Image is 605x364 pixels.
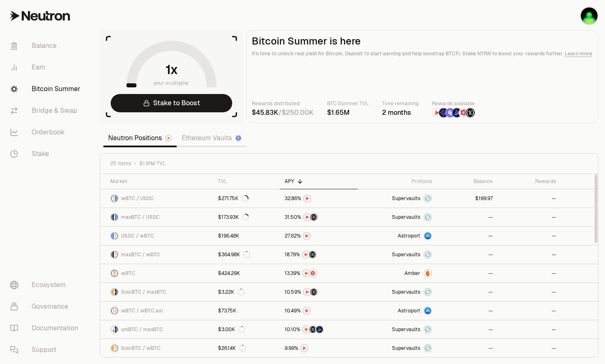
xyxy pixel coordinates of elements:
a: -- [498,227,561,245]
img: Supervaults [424,289,431,295]
a: SupervaultsSupervaults [358,245,437,264]
img: wBTC Logo [111,270,118,277]
div: $3.22K [218,289,244,295]
img: NTRN [303,307,310,314]
a: Stake [3,143,90,165]
a: -- [498,208,561,226]
span: Supervaults [392,345,420,352]
img: Bedrock Diamonds [316,326,323,333]
a: Ethereum Vaults [177,130,247,146]
div: Rewards [503,178,556,185]
span: wBTC / USDC [121,195,154,202]
a: $173.93K [213,208,280,226]
a: maxBTC LogowBTC LogomaxBTC / wBTC [100,245,213,264]
div: $364.98K [218,251,250,258]
img: NTRN [301,345,307,352]
a: AmberAmber [358,264,437,282]
img: Supervaults [424,251,431,258]
a: NTRNStructured PointsBedrock Diamonds [280,320,357,339]
img: wBTC Logo [111,307,114,314]
button: NTRNStructured Points [285,250,352,259]
button: NTRNStructured Points [285,213,352,221]
button: NTRN [285,307,352,315]
span: Supervaults [392,214,420,220]
a: -- [498,302,561,320]
a: -- [498,245,561,264]
p: It's time to unlock real yield for Bitcoin. Deposit to start earning and help boostrap BTCFi. Sta... [252,50,593,58]
a: $26.14K [213,339,280,357]
img: NTRN [304,195,310,202]
a: Neutron Positions [103,130,177,146]
a: -- [498,320,561,339]
img: wBTC Logo [111,195,114,202]
a: SupervaultsSupervaults [358,339,437,357]
span: $1.91M TVL [139,160,166,167]
a: NTRNMars Fragments [280,264,357,282]
span: wBTC [121,270,135,277]
a: -- [498,264,561,282]
span: 25 items [110,160,131,167]
a: wBTC LogowBTC.axl LogowBTC / wBTC.axl [100,302,213,320]
a: -- [437,208,498,226]
p: Time remaining [382,99,419,108]
a: Governance [3,296,90,317]
div: $196.48K [218,233,239,239]
a: Learn more [565,50,592,57]
img: Supervaults [424,195,431,202]
img: Structured Points [309,251,316,258]
img: NTRN [302,251,309,258]
a: Earn [3,57,90,78]
img: maxBTC Logo [111,251,114,258]
div: 2 months [382,108,419,118]
img: wBTC.axl Logo [115,307,118,314]
span: SolvBTC / maxBTC [121,289,166,295]
a: -- [437,264,498,282]
img: maxBTC Logo [115,289,118,295]
a: -- [437,283,498,301]
a: Ecosystem [3,274,90,296]
div: Balance [442,178,493,185]
a: NTRN [280,339,357,357]
a: uniBTC LogomaxBTC LogouniBTC / maxBTC [100,320,213,339]
a: $271.75K [213,189,280,208]
span: Astroport [398,307,420,314]
a: SupervaultsSupervaults [358,189,437,208]
a: -- [498,189,561,208]
a: Orderbook [3,121,90,143]
img: Bedrock Diamonds [452,108,461,117]
button: NTRNStructured PointsBedrock Diamonds [285,325,352,334]
img: NTRN [432,108,441,117]
img: Supervaults [424,214,431,220]
img: Stacking Portfolio [581,7,598,24]
img: USDC Logo [115,214,118,220]
a: maxBTC LogoUSDC LogomaxBTC / USDC [100,208,213,226]
img: NTRN [304,214,310,220]
div: / [252,108,314,118]
button: NTRN [285,232,352,240]
button: NTRNMars Fragments [285,269,352,277]
a: NTRN [280,302,357,320]
a: USDC LogowBTC LogoUSDC / wBTC [100,227,213,245]
a: Astroport [358,227,437,245]
img: wBTC Logo [115,345,118,352]
img: Mars Fragments [459,108,468,117]
a: -- [437,245,498,264]
a: Bitcoin Summer [3,78,90,100]
img: NTRN [304,289,310,295]
a: Bridge & Swap [3,100,90,121]
a: NTRNStructured Points [280,208,357,226]
a: -- [437,320,498,339]
a: $196.48K [213,227,280,245]
a: -- [437,302,498,320]
img: Structured Points [466,108,475,117]
img: maxBTC Logo [115,326,118,333]
a: Astroport [358,302,437,320]
a: Balance [3,35,90,57]
img: Structured Points [310,289,317,295]
div: $424.29K [218,270,240,277]
button: NTRN [285,194,352,203]
a: wBTC LogowBTC [100,264,213,282]
img: SolvBTC Logo [111,289,114,295]
div: $3.00K [218,326,245,333]
img: Supervaults [424,326,431,333]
